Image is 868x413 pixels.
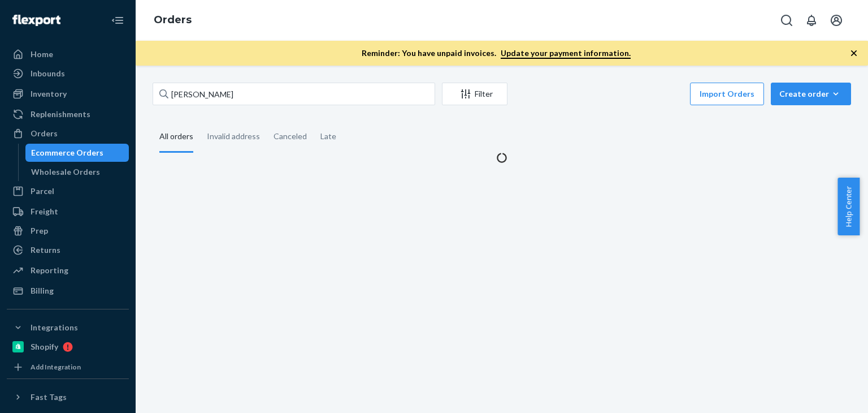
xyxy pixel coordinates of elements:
div: Invalid address [207,122,260,151]
a: Inventory [7,85,129,103]
div: Orders [31,128,58,139]
a: Parcel [7,182,129,200]
a: Add Integration [7,360,129,374]
a: Update your payment information. [501,48,631,59]
div: Prep [31,225,48,236]
a: Returns [7,241,129,259]
a: Freight [7,203,129,221]
p: Reminder: You have unpaid invoices. [362,48,631,59]
a: Home [7,45,129,63]
ol: breadcrumbs [145,4,201,37]
a: Orders [7,124,129,143]
input: Search orders [153,83,435,105]
a: Inbounds [7,64,129,83]
a: Ecommerce Orders [25,144,129,162]
div: Shopify [31,341,58,352]
button: Filter [442,83,507,105]
a: Prep [7,222,129,240]
button: Import Orders [690,83,764,105]
div: Home [31,49,53,60]
div: Add Integration [31,362,81,372]
div: Filter [442,88,507,100]
img: Flexport logo [12,15,60,26]
div: Wholesale Orders [31,166,100,178]
div: Replenishments [31,109,90,120]
div: Inventory [31,88,67,100]
div: Reporting [31,265,68,276]
a: Orders [154,14,192,26]
button: Integrations [7,319,129,337]
div: Integrations [31,322,78,333]
button: Close Navigation [106,9,129,32]
button: Open Search Box [775,9,798,32]
button: Help Center [837,178,860,235]
a: Wholesale Orders [25,163,129,181]
div: Inbounds [31,68,65,79]
div: Ecommerce Orders [31,147,103,158]
div: Parcel [31,186,54,197]
div: Late [320,122,336,151]
button: Open account menu [825,9,848,32]
button: Create order [771,83,851,105]
button: Fast Tags [7,388,129,406]
div: Freight [31,206,58,217]
a: Reporting [7,261,129,279]
div: Billing [31,285,54,296]
div: Returns [31,244,60,256]
div: Create order [779,88,843,100]
div: Fast Tags [31,392,67,403]
a: Shopify [7,338,129,356]
div: All orders [159,122,193,153]
a: Replenishments [7,105,129,123]
button: Open notifications [800,9,823,32]
a: Billing [7,282,129,300]
div: Canceled [274,122,307,151]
